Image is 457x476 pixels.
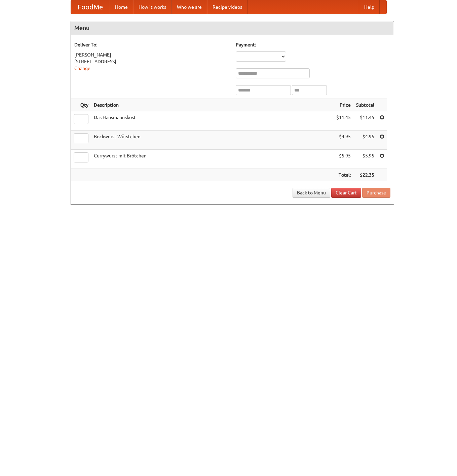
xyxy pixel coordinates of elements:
[71,0,110,14] a: FoodMe
[74,58,229,65] div: [STREET_ADDRESS]
[207,0,247,14] a: Recipe videos
[133,0,172,14] a: How it works
[91,111,334,131] td: Das Hausmannskost
[71,21,394,35] h4: Menu
[362,188,390,198] button: Purchase
[331,188,361,198] a: Clear Cart
[353,99,377,111] th: Subtotal
[334,131,353,150] td: $4.95
[74,51,229,58] div: [PERSON_NAME]
[236,41,390,48] h5: Payment:
[353,111,377,131] td: $11.45
[110,0,133,14] a: Home
[91,131,334,150] td: Bockwurst Würstchen
[353,150,377,169] td: $5.95
[293,188,330,198] a: Back to Menu
[74,66,90,71] a: Change
[353,169,377,181] th: $22.35
[359,0,380,14] a: Help
[71,99,91,111] th: Qty
[172,0,207,14] a: Who we are
[334,150,353,169] td: $5.95
[91,99,334,111] th: Description
[334,99,353,111] th: Price
[91,150,334,169] td: Currywurst mit Brötchen
[353,131,377,150] td: $4.95
[334,111,353,131] td: $11.45
[74,41,229,48] h5: Deliver To:
[334,169,353,181] th: Total:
